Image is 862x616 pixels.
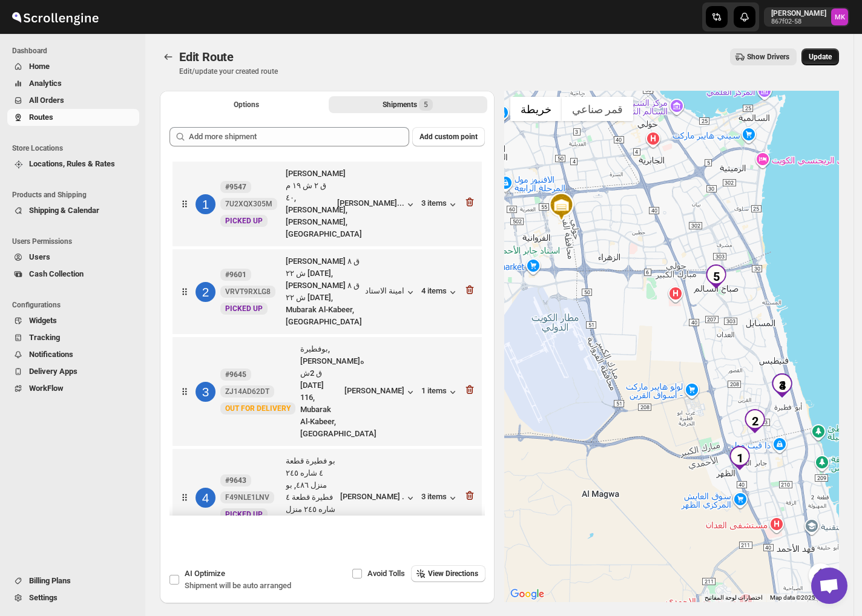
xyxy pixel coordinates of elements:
div: Selected Shipments [160,117,495,520]
div: 4#9643F49NLE1LNVNewPICKED UPبو فطيرة قطعة ٤ شاره ٢٤٥ منزل ٤٨٦, بو فطيرة قطعة ٤ شاره ٢٤٥ منزل ٤٨٦,... [173,449,482,546]
div: 2#9601VRVT9RXLG8NewPICKED UP[PERSON_NAME] ق ٨ ش ٢٢ [DATE], [PERSON_NAME] ق ٨ ش ٢٢ [DATE], Mubarak... [173,249,482,334]
span: Routes [29,113,53,122]
button: WorkFlow [7,380,139,397]
span: Users Permissions [12,237,139,246]
button: عرض خريطة الشارع [510,97,562,121]
span: Tracking [29,333,60,342]
button: Widgets [7,312,139,329]
b: #9601 [225,270,246,279]
button: Shipping & Calendar [7,202,139,219]
p: [PERSON_NAME] [771,8,826,18]
button: Home [7,58,139,75]
span: ZJ14AD62DT [225,387,269,396]
div: 4 [196,488,215,508]
a: دردشة مفتوحة [811,568,847,604]
button: Routes [7,109,139,126]
div: [PERSON_NAME] ق ٨ ش ٢٢ [DATE], [PERSON_NAME] ق ٨ ش ٢٢ [DATE], Mubarak Al-Kabeer, [GEOGRAPHIC_DATA] [286,255,360,328]
span: Mostafa Khalifa [831,8,848,25]
div: [PERSON_NAME] [344,386,416,398]
span: Analytics [29,79,62,88]
button: Users [7,249,139,266]
div: 3 [196,382,215,402]
span: Shipping & Calendar [29,206,99,215]
button: 3 items [421,198,459,211]
span: OUT FOR DELIVERY [225,404,291,413]
div: Shipments [383,99,433,111]
span: Update [809,52,832,62]
div: 1 [196,194,215,214]
span: Dashboard [12,46,139,56]
div: بو فطيرة قطعة ٤ شاره ٢٤٥ منزل ٤٨٦, بو فطيرة قطعة ٤ شاره ٢٤٥ منزل ٤٨٦, Mubarak Al... [286,455,335,540]
span: Users [29,252,50,261]
div: 2 [196,282,215,302]
div: [PERSON_NAME]... [337,198,404,208]
div: بوفطيرة, [PERSON_NAME]ه ق 2ش [DATE] 116, Mubarak Al-Kabeer, [GEOGRAPHIC_DATA] [300,343,340,440]
img: ScrollEngine [10,2,100,32]
span: Store Locations [12,143,139,153]
button: All Route Options [167,96,326,113]
div: 1 [728,446,752,470]
span: AI Optimize [185,569,225,578]
button: [PERSON_NAME] . [340,492,416,504]
b: #9547 [225,183,246,191]
div: 4 [770,373,794,398]
p: 867f02-58 [771,18,826,25]
div: 1#95477U2XQX305MNewPICKED UP[PERSON_NAME] ق ٢ ش ١٩ م ٤٠, [PERSON_NAME], [PERSON_NAME], [GEOGRAPHI... [173,162,482,246]
div: 5 [704,264,728,289]
input: Add more shipment [189,127,409,146]
span: PICKED UP [225,217,263,225]
span: Configurations [12,300,139,310]
span: Shipment will be auto arranged [185,581,291,590]
div: 2 [743,409,767,433]
button: Add custom point [412,127,485,146]
button: Tracking [7,329,139,346]
button: عرض صور القمر الصناعي [562,97,633,121]
span: Home [29,62,50,71]
button: User menu [764,7,849,27]
span: Cash Collection [29,269,84,278]
b: #9643 [225,476,246,485]
span: F49NLE1LNV [225,493,269,502]
span: PICKED UP [225,510,263,519]
text: MK [835,13,846,21]
span: View Directions [428,569,478,578]
span: Billing Plans [29,576,71,585]
button: Billing Plans [7,572,139,589]
span: Show Drivers [747,52,789,62]
button: امينة الاستاد [365,286,416,298]
span: Delivery Apps [29,367,77,376]
button: All Orders [7,92,139,109]
button: 3 items [421,492,459,504]
span: Add custom point [419,132,478,142]
button: [PERSON_NAME]... [337,198,416,211]
span: 5 [424,100,428,110]
button: Analytics [7,75,139,92]
button: عناصر التحكّم بطريقة عرض الخريطة [809,563,833,588]
a: ‏فتح هذه المنطقة في "خرائط Google" (يؤدي ذلك إلى فتح نافذة جديدة) [507,586,547,602]
button: Settings [7,589,139,606]
b: #9645 [225,370,246,379]
button: 4 items [421,286,459,298]
button: Show Drivers [730,48,797,65]
button: Locations, Rules & Rates [7,156,139,172]
span: Map data ©2025 [770,594,815,601]
span: 7U2XQX305M [225,199,272,209]
span: PICKED UP [225,304,263,313]
span: All Orders [29,96,64,105]
span: Options [234,100,259,110]
span: WorkFlow [29,384,64,393]
img: Google [507,586,547,602]
div: [PERSON_NAME] ق ٢ ش ١٩ م ٤٠, [PERSON_NAME], [PERSON_NAME], [GEOGRAPHIC_DATA] [286,168,332,240]
span: Locations, Rules & Rates [29,159,115,168]
span: Products and Shipping [12,190,139,200]
button: Selected Shipments [329,96,488,113]
span: Avoid Tolls [367,569,405,578]
button: 1 items [421,386,459,398]
span: Notifications [29,350,73,359]
button: اختصارات لوحة المفاتيح [705,594,763,602]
